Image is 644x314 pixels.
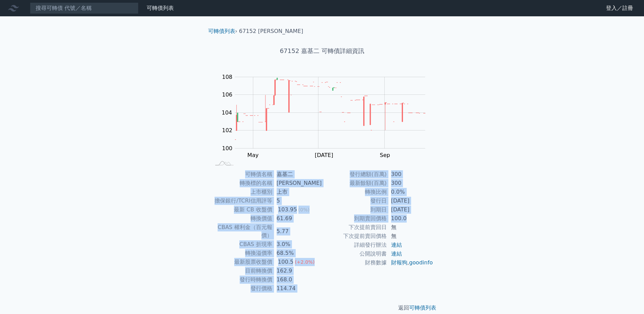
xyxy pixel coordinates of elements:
td: [DATE] [387,196,434,205]
td: 61.69 [273,214,322,223]
td: 擔保銀行/TCRI信用評等 [211,196,273,205]
td: 3.0% [273,240,322,249]
td: 詳細發行辦法 [322,241,387,249]
td: 5 [273,196,322,205]
td: 可轉債名稱 [211,170,273,179]
td: 到期賣回價格 [322,214,387,223]
input: 搜尋可轉債 代號／名稱 [30,2,139,14]
td: 轉換價值 [211,214,273,223]
a: 連結 [391,242,402,248]
td: CBAS 權利金（百元報價） [211,223,273,240]
tspan: 106 [222,91,233,98]
td: 300 [387,179,434,188]
div: 103.95 [277,206,298,214]
td: 上市 [273,188,322,196]
tspan: [DATE] [315,152,333,158]
a: goodinfo [409,259,433,266]
td: 發行價格 [211,284,273,293]
tspan: Sep [380,152,390,158]
a: 財報狗 [391,259,407,266]
td: 下次提前賣回價格 [322,232,387,241]
td: 公開說明書 [322,249,387,258]
td: [DATE] [387,205,434,214]
td: 發行總額(百萬) [322,170,387,179]
a: 可轉債列表 [409,304,436,311]
li: 67152 [PERSON_NAME] [239,27,303,35]
a: 可轉債列表 [208,28,235,34]
td: 上市櫃別 [211,188,273,196]
td: 168.0 [273,275,322,284]
span: (0%) [298,207,310,212]
td: [PERSON_NAME] [273,179,322,188]
td: 嘉基二 [273,170,322,179]
a: 連結 [391,250,402,257]
g: Chart [218,74,436,158]
a: 可轉債列表 [147,5,174,11]
tspan: 102 [222,127,233,134]
td: 轉換標的名稱 [211,179,273,188]
h1: 67152 嘉基二 可轉債詳細資訊 [203,46,442,56]
td: 發行日 [322,196,387,205]
tspan: 104 [222,109,232,116]
td: 轉換比例 [322,188,387,196]
td: 轉換溢價率 [211,249,273,258]
td: 到期日 [322,205,387,214]
td: 無 [387,232,434,241]
td: 下次提前賣回日 [322,223,387,232]
td: 最新 CB 收盤價 [211,205,273,214]
td: , [387,258,434,267]
td: CBAS 折現率 [211,240,273,249]
td: 114.74 [273,284,322,293]
td: 5.77 [273,223,322,240]
td: 最新餘額(百萬) [322,179,387,188]
a: 登入／註冊 [601,3,639,14]
g: Series [235,77,425,139]
p: 返回 [203,304,442,312]
td: 162.9 [273,266,322,275]
tspan: May [247,152,259,158]
td: 財務數據 [322,258,387,267]
td: 0.0% [387,188,434,196]
td: 100.0 [387,214,434,223]
td: 發行時轉換價 [211,275,273,284]
td: 300 [387,170,434,179]
tspan: 100 [222,145,233,152]
td: 68.5% [273,249,322,258]
div: 100.5 [277,258,295,266]
li: › [208,27,237,35]
td: 最新股票收盤價 [211,258,273,266]
tspan: 108 [222,74,233,80]
td: 無 [387,223,434,232]
td: 目前轉換價 [211,266,273,275]
span: (+2.0%) [295,259,314,265]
